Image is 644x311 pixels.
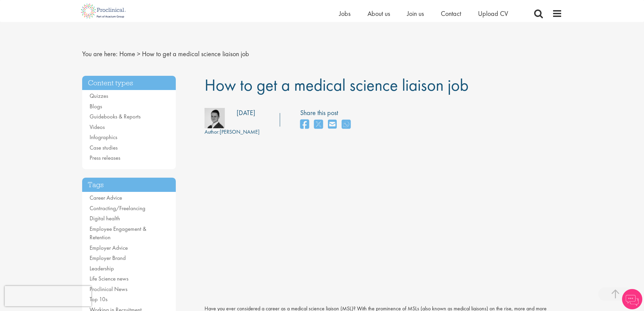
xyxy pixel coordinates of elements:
[205,128,260,136] div: [PERSON_NAME]
[90,265,114,272] a: Leadership
[82,76,176,90] h3: Content types
[314,117,323,132] a: share on twitter
[205,74,469,96] span: How to get a medical science liaison job
[90,275,128,282] a: Life Science news
[90,103,102,110] a: Blogs
[90,113,141,120] a: Guidebooks & Reports
[90,254,126,262] a: Employer Brand
[90,285,127,293] a: Proclinical News
[90,154,120,161] a: Press releases
[90,194,122,201] a: Career Advice
[205,108,225,128] img: bdc0b4ec-42d7-4011-3777-08d5c2039240
[82,49,118,58] span: You are here:
[90,133,117,141] a: Infographics
[441,9,461,18] a: Contact
[90,225,146,241] a: Employee Engagement & Retention
[90,204,145,212] a: Contracting/Freelancing
[119,49,135,58] a: breadcrumb link
[205,154,475,303] iframe: How to become a medical science liaison
[300,108,354,118] label: Share this post
[328,117,337,132] a: share on email
[90,92,108,99] a: Quizzes
[478,9,508,18] a: Upload CV
[300,117,309,132] a: share on facebook
[339,9,351,18] a: Jobs
[90,215,120,222] a: Digital health
[367,9,390,18] a: About us
[205,128,220,135] span: Author:
[622,289,642,309] img: Chatbot
[142,49,249,58] span: How to get a medical science liaison job
[342,117,351,132] a: share on whats app
[90,123,105,131] a: Videos
[137,49,140,58] span: >
[237,108,255,118] div: [DATE]
[5,286,91,306] iframe: reCAPTCHA
[82,178,176,192] h3: Tags
[407,9,424,18] a: Join us
[90,244,128,251] a: Employer Advice
[90,295,108,303] a: Top 10s
[90,144,118,151] a: Case studies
